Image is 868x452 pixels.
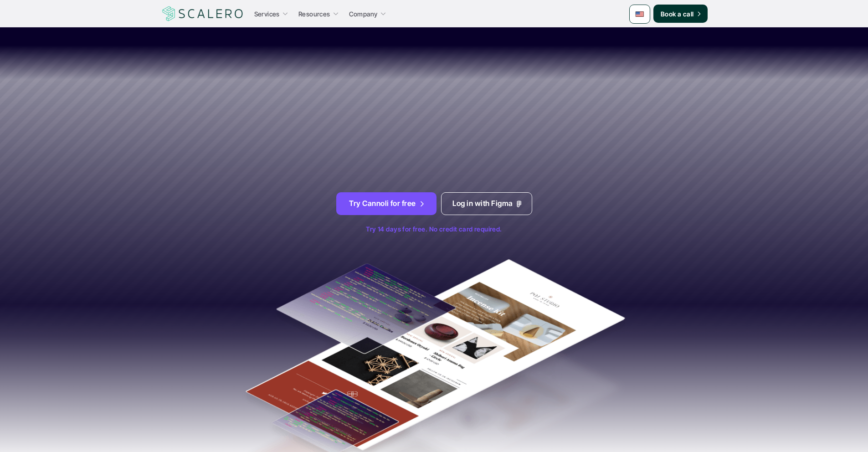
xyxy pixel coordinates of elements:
span: An [278,69,314,102]
p: Services [254,9,280,19]
p: Try 14 days for free. No credit card required. [161,224,708,234]
a: Log in with Figma [441,192,532,215]
span: go [492,69,521,102]
span: to [462,69,485,102]
p: Log in with Figma [452,198,513,210]
img: 🇺🇸 [635,10,644,19]
span: design [344,102,428,135]
span: way [403,69,456,102]
p: Resources [298,9,330,19]
span: code [464,102,524,135]
p: Book a call [661,9,694,19]
p: Try Cannoli for free [349,198,416,210]
span: from [527,69,590,102]
a: Scalero company logotype [161,5,245,22]
span: to [434,102,458,135]
img: Scalero company logotype [161,5,245,22]
a: Book a call [653,5,708,23]
span: easier [321,69,397,102]
a: Try Cannoli for free [336,192,437,215]
p: Company [349,9,378,19]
